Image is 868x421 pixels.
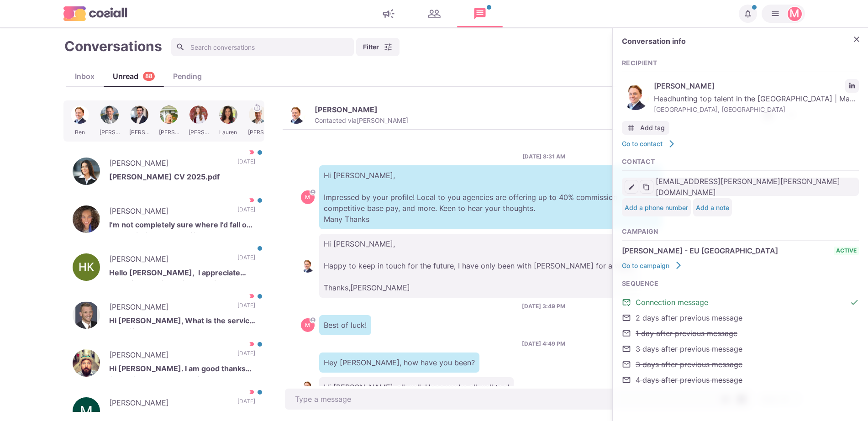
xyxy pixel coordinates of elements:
a: LinkedIn profile link [845,79,859,93]
h3: Contact [622,158,859,166]
p: [PERSON_NAME] [109,397,228,411]
a: Go to campaign [622,261,683,270]
img: Ben Godley [301,259,315,273]
p: Contacted via [PERSON_NAME] [315,116,408,125]
button: Add a phone number [625,204,688,211]
span: [EMAIL_ADDRESS][PERSON_NAME][PERSON_NAME][DOMAIN_NAME] [656,176,857,198]
p: [DATE] [237,349,255,363]
div: Martin [305,195,310,200]
p: Hi [PERSON_NAME], Happy to keep in touch for the future, I have only been with [PERSON_NAME] for ... [319,234,639,298]
p: [DATE] [237,205,255,219]
img: Calvin Fell [73,349,100,377]
button: Martin [762,5,805,23]
p: [DATE] [237,253,255,267]
div: Unread [104,71,164,82]
span: 4 days after previous message [636,374,742,385]
span: Connection message [636,297,708,308]
h1: Conversations [64,38,162,54]
p: [DATE] [237,301,255,315]
p: Hi [PERSON_NAME], Impressed by your profile! Local to you agencies are offering up to 40% commiss... [319,165,662,229]
button: Edit [625,180,638,194]
img: Ben Godley [622,83,649,110]
p: I’m not completely sure where I’d fall on the seniority scale but if you have something with a ni... [109,219,255,233]
div: Inbox [66,71,104,82]
p: [DATE] [237,397,255,411]
img: Cori Flowers [73,205,100,233]
p: [DATE] 8:31 AM [522,153,565,161]
p: [PERSON_NAME] [109,205,228,219]
button: Notifications [739,5,757,23]
span: [PERSON_NAME] [654,80,841,91]
p: Hi [PERSON_NAME]. I am good thanks for asking. Really busy with the start to the new academic yea... [109,363,255,377]
h3: Sequence [622,280,859,288]
p: [DATE] [237,158,255,171]
img: Nicolette Mattessich [73,158,100,185]
p: Best of luck! [319,315,371,335]
button: Ben Godley[PERSON_NAME]Contacted via[PERSON_NAME] [287,105,408,125]
input: Search conversations [171,38,354,56]
img: logo [63,6,127,21]
p: Hi [PERSON_NAME], What is the service you offer? [109,315,255,329]
button: Copy [640,180,653,194]
h2: Conversation info [622,37,845,46]
span: 2 days after previous message [636,312,742,323]
span: [GEOGRAPHIC_DATA], [GEOGRAPHIC_DATA] [654,105,859,114]
span: 3 days after previous message [636,343,742,354]
img: Ben Godley [301,380,315,394]
span: 3 days after previous message [636,359,742,370]
div: Hiroko Komorita [79,262,94,273]
button: Close [850,32,863,46]
span: 1 day after previous message [636,328,737,339]
h3: Recipient [622,59,859,67]
p: [PERSON_NAME] [109,301,228,315]
p: [PERSON_NAME] [315,105,378,114]
svg: avatar [310,189,315,195]
p: [DATE] 3:49 PM [522,302,565,310]
a: Go to contact [622,139,676,148]
div: Martin [789,8,800,19]
img: Ryan Frain [73,301,100,329]
p: Hi [PERSON_NAME], all well. Hope you’re all well too! [319,377,514,397]
img: Ben Godley [287,105,305,124]
div: Pending [164,71,211,82]
button: Add tag [622,121,669,135]
span: [PERSON_NAME] - EU [GEOGRAPHIC_DATA] [622,245,778,256]
p: Hey [PERSON_NAME], how have you been? [319,353,479,373]
p: [DATE] 4:49 PM [522,340,565,348]
p: [PERSON_NAME] CV 2025.pdf [109,171,255,185]
span: active [834,247,859,255]
div: Martin [305,322,310,328]
button: Filter [356,38,400,56]
p: [PERSON_NAME] [109,158,228,171]
h3: Campaign [622,228,859,236]
p: [PERSON_NAME] [109,253,228,267]
svg: avatar [310,317,315,322]
button: Add a note [696,204,729,211]
p: [PERSON_NAME] [109,349,228,363]
p: 88 [145,72,153,81]
span: Headhunting top talent in the [GEOGRAPHIC_DATA] | Manufacturing and Operations [654,93,859,104]
p: Hello [PERSON_NAME], I appreciate your kind consideration. At this moment, I am content with my c... [109,267,255,281]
